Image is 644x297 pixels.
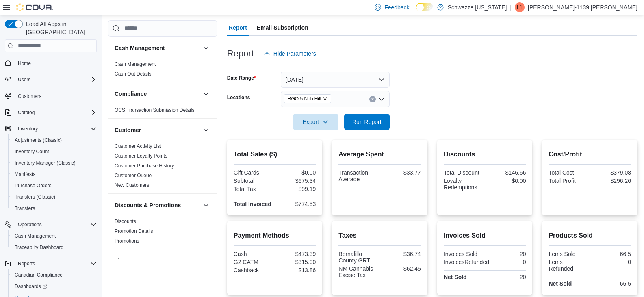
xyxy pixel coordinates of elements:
[8,269,100,281] button: Canadian Compliance
[15,194,55,200] span: Transfers (Classic)
[11,135,65,145] a: Adjustments (Classic)
[115,172,152,179] span: Customer Queue
[227,75,256,81] label: Date Range
[11,147,52,156] a: Inventory Count
[18,60,31,67] span: Home
[592,280,631,287] div: 66.5
[15,137,62,143] span: Adjustments (Classic)
[115,107,195,113] a: OCS Transaction Submission Details
[517,2,522,12] span: L1
[15,220,45,230] button: Operations
[15,108,38,117] button: Catalog
[273,50,316,58] span: Hide Parameters
[15,283,47,290] span: Dashboards
[115,228,153,234] span: Promotion Details
[549,150,631,159] h2: Cost/Profit
[369,96,376,102] button: Clear input
[115,163,174,169] a: Customer Purchase History
[338,231,421,241] h2: Taxes
[11,147,97,156] span: Inventory Count
[115,44,165,52] h3: Cash Management
[444,231,526,241] h2: Invoices Sold
[549,178,588,184] div: Total Profit
[18,221,42,228] span: Operations
[549,259,588,272] div: Items Refunded
[8,169,100,180] button: Manifests
[323,96,327,101] button: Remove RGO 5 Nob Hill from selection in this group
[108,217,217,249] div: Discounts & Promotions
[382,251,421,257] div: $36.74
[281,72,390,88] button: [DATE]
[11,231,59,241] a: Cash Management
[2,219,100,230] button: Operations
[2,123,100,134] button: Inventory
[15,75,34,85] button: Users
[11,270,66,280] a: Canadian Compliance
[276,251,316,257] div: $473.39
[11,192,97,202] span: Transfers (Classic)
[15,205,35,212] span: Transfers
[115,257,199,265] button: Finance
[227,94,250,101] label: Locations
[201,89,211,99] button: Compliance
[8,281,100,292] a: Dashboards
[11,135,97,145] span: Adjustments (Classic)
[2,107,100,118] button: Catalog
[115,126,199,134] button: Customer
[15,148,49,155] span: Inventory Count
[276,259,316,265] div: $315.00
[234,201,271,207] strong: Total Invoiced
[115,61,156,67] a: Cash Management
[18,109,35,116] span: Catalog
[486,251,526,257] div: 20
[444,251,483,257] div: Invoices Sold
[115,257,136,265] h3: Finance
[15,108,97,117] span: Catalog
[549,251,588,257] div: Items Sold
[338,251,378,264] div: Bernalillo County GRT
[8,157,100,169] button: Inventory Manager (Classic)
[234,259,273,265] div: G2 CATM
[11,169,39,179] a: Manifests
[11,158,79,168] a: Inventory Manager (Classic)
[592,169,631,176] div: $379.08
[8,134,100,146] button: Adjustments (Classic)
[23,20,97,36] span: Load All Apps in [GEOGRAPHIC_DATA]
[11,181,55,191] a: Purchase Orders
[15,272,63,278] span: Canadian Compliance
[115,182,149,188] a: New Customers
[11,204,38,213] a: Transfers
[115,143,161,149] a: Customer Activity List
[15,75,97,85] span: Users
[298,114,334,130] span: Export
[444,150,526,159] h2: Discounts
[201,256,211,266] button: Finance
[234,186,273,192] div: Total Tax
[115,238,139,244] a: Promotions
[284,94,332,103] span: RGO 5 Nob Hill
[234,251,273,257] div: Cash
[201,125,211,135] button: Customer
[15,91,97,101] span: Customers
[2,258,100,269] button: Reports
[15,160,76,166] span: Inventory Manager (Classic)
[18,260,35,267] span: Reports
[115,71,152,77] span: Cash Out Details
[549,169,588,176] div: Total Cost
[293,114,338,130] button: Export
[515,2,525,12] div: Loretta-1139 Chavez
[234,150,316,159] h2: Total Sales ($)
[549,231,631,241] h2: Products Sold
[444,259,489,265] div: InvoicesRefunded
[115,90,147,98] h3: Compliance
[344,114,390,130] button: Run Report
[486,169,526,176] div: -$146.66
[16,3,53,11] img: Cova
[444,178,483,191] div: Loyalty Redemptions
[108,59,217,82] div: Cash Management
[11,282,97,291] span: Dashboards
[276,267,316,273] div: $13.86
[11,231,97,241] span: Cash Management
[288,95,321,103] span: RGO 5 Nob Hill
